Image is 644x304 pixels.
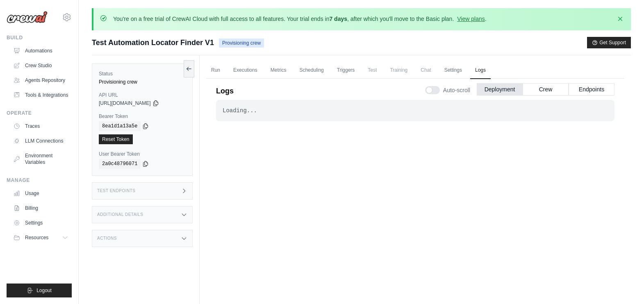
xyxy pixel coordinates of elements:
[223,107,608,115] div: Loading...
[99,70,186,77] label: Status
[10,44,72,57] a: Automations
[294,62,328,79] a: Scheduling
[113,15,487,23] p: You're on a free trial of CrewAI Cloud with full access to all features. Your trial ends in , aft...
[99,159,141,169] code: 2a0c48796071
[97,188,136,193] h3: Test Endpoints
[25,234,48,241] span: Resources
[523,83,569,95] button: Crew
[470,62,491,79] a: Logs
[7,110,72,116] div: Operate
[385,62,412,78] span: Training is not available until the deployment is complete
[266,62,291,79] a: Metrics
[7,34,72,41] div: Build
[219,39,264,48] span: Provisioning crew
[10,74,72,87] a: Agents Repository
[10,149,72,169] a: Environment Variables
[457,16,485,22] a: View plans
[97,236,117,241] h3: Actions
[99,92,186,98] label: API URL
[10,216,72,229] a: Settings
[10,120,72,133] a: Traces
[97,212,143,217] h3: Additional Details
[603,265,644,304] iframe: Chat Widget
[439,62,467,79] a: Settings
[332,62,360,79] a: Triggers
[363,62,382,78] span: Test
[10,187,72,200] a: Usage
[416,62,436,78] span: Chat is not available until the deployment is complete
[477,83,523,95] button: Deployment
[99,113,186,120] label: Bearer Token
[569,83,614,95] button: Endpoints
[443,86,470,94] span: Auto-scroll
[10,231,72,244] button: Resources
[7,284,72,297] button: Logout
[587,37,631,48] button: Get Support
[36,287,52,294] span: Logout
[216,85,234,97] p: Logs
[99,151,186,157] label: User Bearer Token
[7,177,72,184] div: Manage
[228,62,262,79] a: Executions
[92,37,214,48] span: Test Automation Locator Finder V1
[7,11,48,23] img: Logo
[10,134,72,147] a: LLM Connections
[99,100,151,107] span: [URL][DOMAIN_NAME]
[206,62,225,79] a: Run
[10,88,72,102] a: Tools & Integrations
[10,202,72,215] a: Billing
[99,134,133,144] a: Reset Token
[10,59,72,72] a: Crew Studio
[99,121,141,131] code: 8ea1d1a13a5e
[329,16,347,22] strong: 7 days
[99,79,186,85] div: Provisioning crew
